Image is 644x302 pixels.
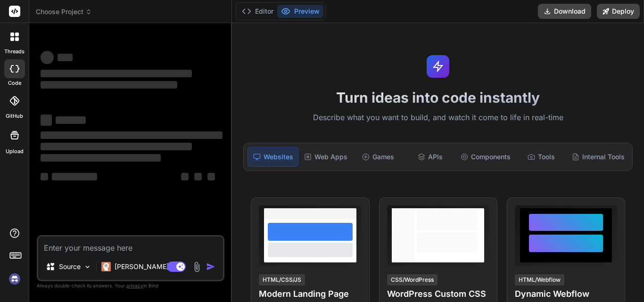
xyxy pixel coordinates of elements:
[52,173,97,180] span: ‌
[6,112,23,120] label: GitHub
[4,48,25,56] label: threads
[41,70,192,77] span: ‌
[387,274,438,286] div: CSS/WordPress
[300,147,351,167] div: Web Apps
[83,263,91,271] img: Pick Models
[238,89,638,106] h1: Turn ideas into code instantly
[41,154,161,162] span: ‌
[206,262,215,271] img: icon
[7,271,23,287] img: signin
[597,4,640,19] button: Deploy
[568,147,628,167] div: Internal Tools
[6,147,24,155] label: Upload
[191,261,202,272] img: attachment
[238,112,638,124] p: Describe what you want to build, and watch it come to life in real-time
[115,262,185,271] p: [PERSON_NAME] 4 S..
[259,287,361,301] h4: Modern Landing Page
[101,262,111,271] img: Claude 4 Sonnet
[37,281,224,290] p: Always double-check its answers. Your in Bind
[41,114,52,126] span: ‌
[41,131,223,139] span: ‌
[41,81,177,89] span: ‌
[58,54,73,61] span: ‌
[59,262,81,271] p: Source
[538,4,591,19] button: Download
[277,5,323,18] button: Preview
[8,79,21,87] label: code
[207,173,215,180] span: ‌
[259,274,305,286] div: HTML/CSS/JS
[41,143,192,150] span: ‌
[36,7,92,16] span: Choose Project
[181,173,189,180] span: ‌
[56,116,86,124] span: ‌
[238,5,277,18] button: Editor
[516,147,566,167] div: Tools
[41,51,54,64] span: ‌
[41,173,48,180] span: ‌
[387,287,489,301] h4: WordPress Custom CSS
[126,283,143,288] span: privacy
[248,147,298,167] div: Websites
[405,147,455,167] div: APIs
[515,274,564,286] div: HTML/Webflow
[353,147,403,167] div: Games
[457,147,514,167] div: Components
[194,173,202,180] span: ‌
